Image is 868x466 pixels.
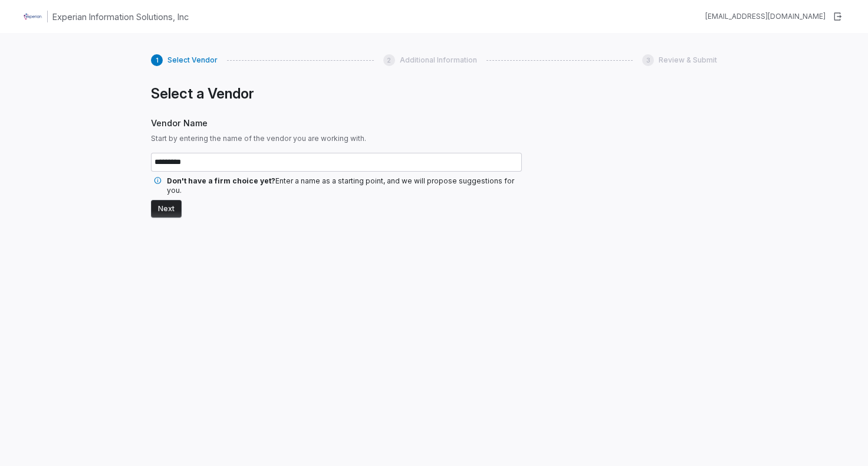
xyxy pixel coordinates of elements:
span: Enter a name as a starting point, and we will propose suggestions for you. [167,176,514,195]
div: 2 [383,54,395,66]
div: 3 [642,54,654,66]
div: 1 [151,54,163,66]
span: Don't have a firm choice yet? [167,176,275,185]
span: Additional Information [400,55,477,65]
span: Vendor Name [151,117,522,129]
h1: Select a Vendor [151,85,522,103]
span: Start by entering the name of the vendor you are working with. [151,134,522,143]
button: Next [151,200,182,218]
span: Select Vendor [167,55,218,65]
h1: Experian Information Solutions, Inc [52,11,189,23]
img: Clerk Logo [24,7,42,26]
div: [EMAIL_ADDRESS][DOMAIN_NAME] [705,12,826,21]
span: Review & Submit [659,55,717,65]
